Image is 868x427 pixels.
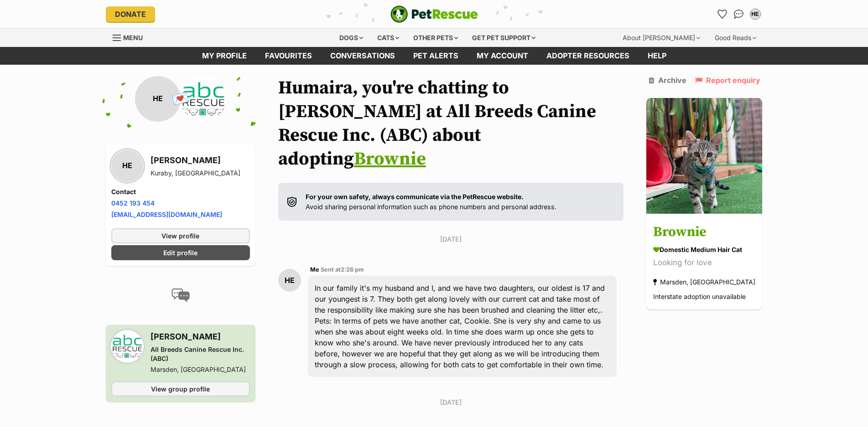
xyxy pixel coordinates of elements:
[172,288,190,302] img: conversation-icon-4a6f8262b818ee0b60e3300018af0b2d0b884aa5de6e9bcb8d3d4eeb1a70a7c4.svg
[354,148,426,170] a: Brownie
[278,76,624,171] h1: Humaira, you're chatting to [PERSON_NAME] at All Breeds Canine Rescue Inc. (ABC) about adopting
[123,34,143,41] span: Menu
[111,228,250,243] a: View profile
[278,397,624,407] p: [DATE]
[341,266,364,273] span: 2:26 pm
[151,384,210,394] span: View group profile
[653,245,755,254] div: Domestic Medium Hair Cat
[616,29,707,47] div: About [PERSON_NAME]
[333,29,369,47] div: Dogs
[111,150,143,182] div: HE
[646,98,762,214] img: Brownie
[653,293,746,300] span: Interstate adoption unavailable
[278,269,301,292] div: HE
[653,222,755,242] h3: Brownie
[751,10,760,19] div: HE
[732,7,746,21] a: Conversations
[170,89,191,108] span: 💌
[113,29,149,45] a: Menu
[111,381,250,396] a: View group profile
[468,47,537,65] a: My account
[748,7,763,21] button: My account
[163,248,198,257] span: Edit profile
[321,47,404,65] a: conversations
[321,266,364,273] span: Sent at
[111,330,143,362] img: All Breeds Canine Rescue Inc. (ABC) profile pic
[537,47,639,65] a: Adopter resources
[278,234,624,244] p: [DATE]
[390,5,478,23] img: logo-e224e6f780fb5917bec1dbf3a21bbac754714ae5b6737aabdf751b685950b380.svg
[193,47,256,65] a: My profile
[135,76,181,122] div: HE
[695,76,760,84] a: Report enquiry
[106,6,155,22] a: Donate
[111,187,250,196] h4: Contact
[306,193,524,201] strong: For your own safety, always communicate via the PetRescue website.
[151,330,250,343] h3: [PERSON_NAME]
[734,10,743,19] img: chat-41dd97257d64d25036548639549fe6c8038ab92f7586957e7f3b1b290dea8141.svg
[151,345,250,363] div: All Breeds Canine Rescue Inc. (ABC)
[181,76,226,122] img: All Breeds Canine Rescue Inc. (ABC) profile pic
[646,215,762,309] a: Brownie Domestic Medium Hair Cat Looking for love Marsden, [GEOGRAPHIC_DATA] Interstate adoption ...
[715,7,730,21] a: Favourites
[111,245,250,260] a: Edit profile
[466,29,542,47] div: Get pet support
[310,266,319,273] span: Me
[639,47,676,65] a: Help
[256,47,321,65] a: Favourites
[151,169,240,178] div: Kuraby, [GEOGRAPHIC_DATA]
[653,276,755,288] div: Marsden, [GEOGRAPHIC_DATA]
[390,5,478,23] a: PetRescue
[151,365,250,374] div: Marsden, [GEOGRAPHIC_DATA]
[404,47,468,65] a: Pet alerts
[715,7,763,21] ul: Account quick links
[708,29,763,47] div: Good Reads
[308,276,617,377] div: In our family it's my husband and I, and we have two daughters, our oldest is 17 and our youngest...
[407,29,464,47] div: Other pets
[649,76,686,84] a: Archive
[306,192,556,211] p: Avoid sharing personal information such as phone numbers and personal address.
[151,154,240,167] h3: [PERSON_NAME]
[111,211,222,218] a: [EMAIL_ADDRESS][DOMAIN_NAME]
[653,257,755,269] div: Looking for love
[111,199,155,207] a: 0452 193 454
[371,29,405,47] div: Cats
[161,231,199,241] span: View profile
